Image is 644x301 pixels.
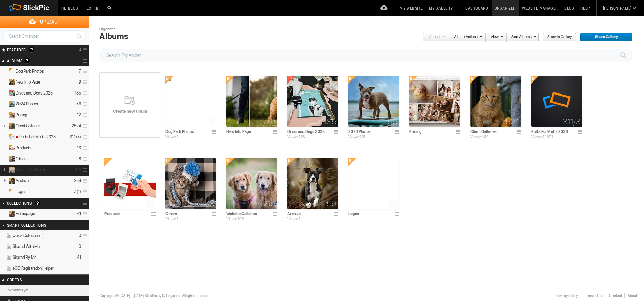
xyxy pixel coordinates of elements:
[387,201,397,206] span: 7/1
[3,30,86,42] input: Search Organizer...
[99,109,160,114] span: Create new album
[165,211,210,217] input: Others
[1,189,7,194] a: Expand
[470,135,488,139] span: Views: 435
[531,135,553,139] span: Views: 14671
[99,32,128,41] div: Albums
[553,293,580,298] a: Privacy Policy
[104,158,156,209] img: prod-6.webp
[470,128,515,135] input: Client Galleries
[449,33,482,42] a: Album Actions
[287,211,332,217] input: Archive
[6,156,15,162] ins: Unlisted Album
[8,288,32,292] b: No orders yet...
[563,119,580,124] span: 311/3
[7,275,64,285] h2: Orders
[6,112,15,118] ins: Unlisted Album
[5,47,26,52] span: FEATURED
[1,101,7,106] a: Expand
[6,266,12,272] img: ico_album_coll.png
[470,76,521,127] img: ZV2_4658.webp
[226,217,244,221] span: Views: 109
[543,33,577,42] a: Show in Gallery
[165,128,210,135] input: Dog Park Photos
[165,135,179,139] span: Views: 2
[263,201,275,206] span: 216
[8,16,89,28] span: Upload
[1,112,7,117] a: Expand
[7,55,64,66] h2: Albums
[6,189,15,195] ins: Unlisted Album
[606,293,624,298] a: Contact
[1,79,7,85] a: Expand
[1,156,7,161] a: Expand
[73,30,85,42] a: Search
[1,211,7,216] a: Expand
[6,101,15,107] ins: Unlisted Album
[451,119,458,124] span: 12
[287,76,338,127] img: Divas2025-2610.webp
[423,33,445,42] a: Actions
[16,68,44,74] span: Dog Park Photos
[580,293,606,298] a: Terms of Use
[146,201,153,206] span: 13
[6,68,15,74] ins: Unlisted Album
[13,266,54,271] span: eCO Registration Helper
[6,244,12,250] img: ico_album_coll.png
[531,76,582,127] img: album_sample.png
[287,158,338,209] img: Mako4873-2_5x7.webp
[7,220,64,230] h2: Smart Collections
[501,119,519,124] span: 2524
[6,90,15,96] ins: Private Album
[16,145,32,151] span: Products
[507,33,536,42] a: Sort Albums
[106,3,114,12] input: Search photos on SlickPic...
[543,33,572,42] span: Show in Gallery
[6,79,15,85] ins: Unlisted Album
[388,119,397,124] span: 56
[226,76,277,127] img: before-after-photshop-edit-leash-removed.webp
[100,49,632,62] input: Search Organizer...
[6,145,15,151] ins: Unlisted Album
[348,128,393,135] input: 2024 Photos
[486,33,503,42] a: View
[271,119,275,124] span: 9
[580,33,628,42] span: Share Gallery
[13,244,40,249] span: Shared With Me
[287,217,300,221] span: Views: 1
[348,211,393,217] input: Logos
[323,201,336,206] span: 259
[16,90,53,96] span: Divas and Dogs 2025
[324,119,336,124] span: 185
[1,145,7,150] a: Expand
[409,76,460,127] img: AntiquedCollage-White_1080x.jpg_copy.webp
[83,199,89,208] a: Collection Options
[16,167,45,173] span: Website Galleries
[165,217,178,221] span: Views: 1
[6,233,12,239] img: ico_album_quick.png
[1,68,7,74] a: Expand
[6,167,15,173] ins: Unlisted Album
[16,211,35,216] span: Homepage
[348,76,399,127] img: Calendar_2025_-_OllieZV2_2333finalpsd.webp
[15,134,56,140] span: Putts For Mutts 2023
[6,134,15,140] ins: Unlisted Album
[16,101,38,107] span: 2024 Photos
[287,128,332,135] input: Divas and Dogs 2025
[6,255,12,261] img: ico_album_coll.png
[16,156,28,162] span: Others
[7,198,64,208] h2: Collections
[6,178,15,184] ins: Unlisted Album
[13,233,47,238] span: Quick Collection
[99,293,210,299] div: Copyright © [DATE]–[DATE] SlickPic by IQ Logic Inc. All rights reserved.
[6,211,15,217] ins: Unlisted Collection
[226,158,277,209] img: dsc_1152-edit165351sm_copy.webp
[16,189,26,195] span: Logos
[226,128,271,135] input: New Info Page
[210,201,214,206] span: 8
[16,123,40,129] span: Client Galleries
[16,112,27,118] span: Pricing
[104,211,149,217] input: Products
[1,134,7,139] a: Expand
[624,293,637,298] a: About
